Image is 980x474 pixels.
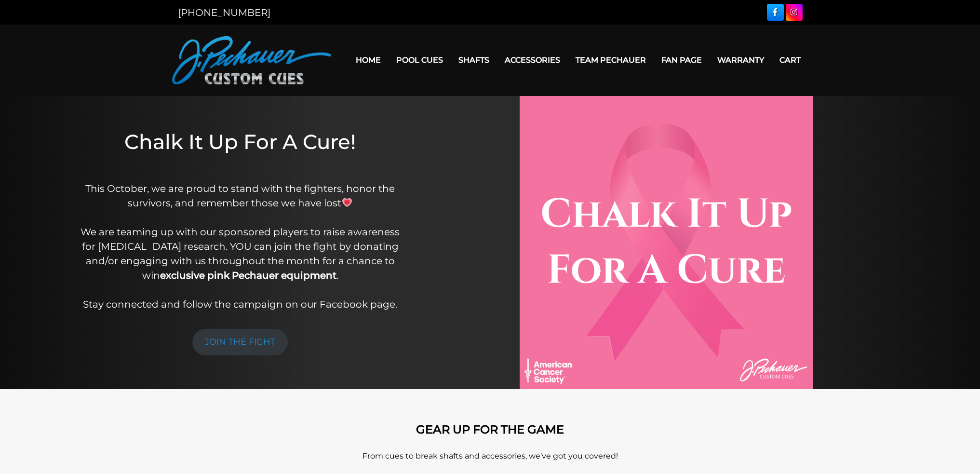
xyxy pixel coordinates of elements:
a: Home [348,48,389,72]
a: Accessories [497,48,568,72]
strong: exclusive pink Pechauer equipment [160,270,336,281]
a: JOIN THE FIGHT [192,329,288,355]
strong: GEAR UP FOR THE GAME [416,422,564,436]
a: [PHONE_NUMBER] [178,7,270,18]
a: Cart [772,48,808,72]
a: Fan Page [654,48,710,72]
a: Team Pechauer [568,48,654,72]
a: Pool Cues [389,48,451,72]
a: Shafts [451,48,497,72]
p: From cues to break shafts and accessories, we’ve got you covered! [215,450,765,462]
p: This October, we are proud to stand with the fighters, honor the survivors, and remember those we... [78,181,402,311]
img: Pechauer Custom Cues [172,36,331,84]
h1: Chalk It Up For A Cure! [78,130,402,168]
a: Warranty [710,48,772,72]
img: 💗 [342,198,352,207]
